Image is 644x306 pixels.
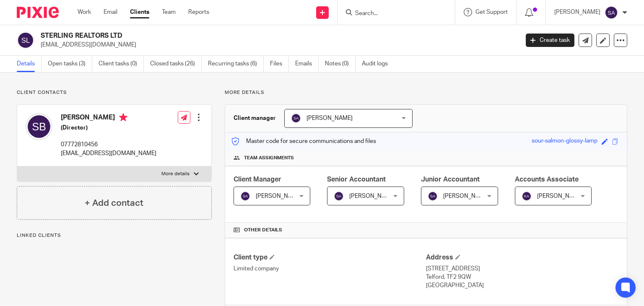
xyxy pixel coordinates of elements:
h3: Client manager [234,114,276,122]
span: [PERSON_NAME] [349,193,395,199]
span: Client Manager [234,176,281,183]
p: More details [225,89,627,96]
p: 07772810456 [61,140,156,149]
img: svg%3E [240,191,250,201]
img: svg%3E [334,191,344,201]
a: Client tasks (0) [99,56,144,72]
a: Reports [188,8,209,16]
h5: (Director) [61,124,156,132]
a: Recurring tasks (6) [208,56,264,72]
p: [PERSON_NAME] [554,8,600,16]
span: Team assignments [244,155,294,161]
img: svg%3E [605,6,618,19]
div: sour-salmon-glossy-lamp [532,137,597,146]
img: svg%3E [291,113,301,123]
p: [STREET_ADDRESS] [426,265,618,273]
span: Accounts Associate [515,176,579,183]
img: Pixie [17,7,59,18]
h4: Address [426,253,618,262]
p: [EMAIL_ADDRESS][DOMAIN_NAME] [61,149,156,158]
a: Emails [295,56,319,72]
a: Audit logs [362,56,394,72]
p: More details [161,171,190,177]
p: Telford, TF2 9QW [426,273,618,281]
a: Clients [130,8,149,16]
span: Senior Accountant [327,176,386,183]
h4: + Add contact [85,197,143,210]
input: Search [354,10,430,18]
a: Details [17,56,42,72]
span: [PERSON_NAME] [306,115,353,121]
a: Work [78,8,91,16]
img: svg%3E [428,191,438,201]
span: Junior Accountant [421,176,480,183]
p: Linked clients [17,232,212,239]
p: Limited company [234,265,426,273]
p: Master code for secure communications and files [231,137,376,145]
a: Email [104,8,117,16]
span: [PERSON_NAME] [537,193,583,199]
a: Team [162,8,176,16]
h4: [PERSON_NAME] [61,113,156,124]
p: Client contacts [17,89,212,96]
span: Other details [244,227,282,233]
a: Files [270,56,289,72]
img: svg%3E [522,191,532,201]
h4: Client type [234,253,426,262]
img: svg%3E [26,113,52,140]
h2: STERLING REALTORS LTD [41,31,419,40]
a: Create task [526,34,574,47]
a: Open tasks (3) [48,56,92,72]
span: [PERSON_NAME] [256,193,302,199]
a: Notes (0) [325,56,356,72]
a: Closed tasks (26) [150,56,202,72]
p: [GEOGRAPHIC_DATA] [426,281,618,290]
i: Primary [119,113,127,122]
p: [EMAIL_ADDRESS][DOMAIN_NAME] [41,41,513,49]
span: Get Support [475,9,508,15]
span: [PERSON_NAME] [443,193,489,199]
img: svg%3E [17,31,34,49]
